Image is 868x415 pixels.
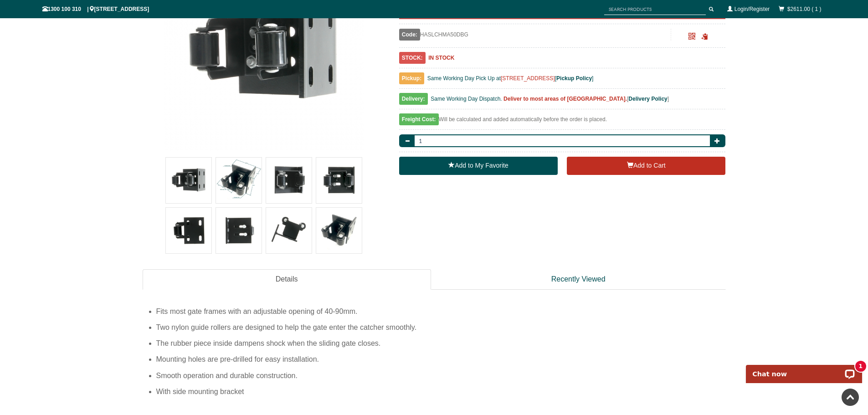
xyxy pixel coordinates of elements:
img: Adjustable Sliding Gate Catcher Closing End Holder with Side Mounting Bracket and Guiding Roller ... [216,208,262,253]
a: Click to enlarge and scan to share. [688,34,695,41]
b: Deliver to most areas of [GEOGRAPHIC_DATA]. [503,96,627,102]
img: Adjustable Sliding Gate Catcher Closing End Holder with Side Mounting Bracket and Guiding Roller ... [166,158,211,203]
button: Add to Cart [567,157,725,175]
span: 1300 100 310 | [STREET_ADDRESS] [42,6,149,12]
div: HASLCHMA50DBG [399,29,671,41]
a: Pickup Policy [556,75,592,82]
li: Mounting holes are pre-drilled for easy installation. [156,351,726,367]
a: Recently Viewed [431,269,726,290]
a: Add to My Favorite [399,157,558,175]
span: STOCK: [399,52,426,64]
li: The rubber piece inside dampens shock when the sliding gate closes. [156,335,726,351]
li: Two nylon guide rollers are designed to help the gate enter the catcher smoothly. [156,319,726,335]
li: Smooth operation and durable construction. [156,368,726,384]
span: Click to copy the URL [701,33,708,40]
img: Adjustable Sliding Gate Catcher Closing End Holder with Side Mounting Bracket and Guiding Roller ... [316,158,362,203]
img: Adjustable Sliding Gate Catcher Closing End Holder with Side Mounting Bracket and Guiding Roller ... [266,208,312,253]
img: Adjustable Sliding Gate Catcher Closing End Holder with Side Mounting Bracket and Guiding Roller ... [216,158,262,203]
span: Freight Cost: [399,113,439,125]
span: Pickup: [399,72,424,84]
a: Delivery Policy [628,96,667,102]
a: $2611.00 ( 1 ) [787,6,822,12]
a: Details [143,269,431,290]
input: SEARCH PRODUCTS [604,4,706,15]
span: Same Working Day Pick Up at [ ] [427,75,594,82]
a: Login/Register [734,6,770,12]
span: Delivery: [399,93,428,105]
li: With side mounting bracket [156,384,726,400]
b: IN STOCK [428,55,454,61]
img: Adjustable Sliding Gate Catcher Closing End Holder with Side Mounting Bracket and Guiding Roller ... [166,208,211,253]
span: Same Working Day Dispatch. [431,96,502,102]
a: [STREET_ADDRESS] [501,75,555,82]
img: Adjustable Sliding Gate Catcher Closing End Holder with Side Mounting Bracket and Guiding Roller ... [266,158,312,203]
div: Will be calculated and added automatically before the order is placed. [399,114,726,130]
div: [ ] [399,93,726,109]
iframe: LiveChat chat widget [740,354,868,383]
img: Adjustable Sliding Gate Catcher Closing End Holder with Side Mounting Bracket and Guiding Roller ... [316,208,362,253]
li: Fits most gate frames with an adjustable opening of 40-90mm. [156,303,726,319]
span: Code: [399,29,420,41]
